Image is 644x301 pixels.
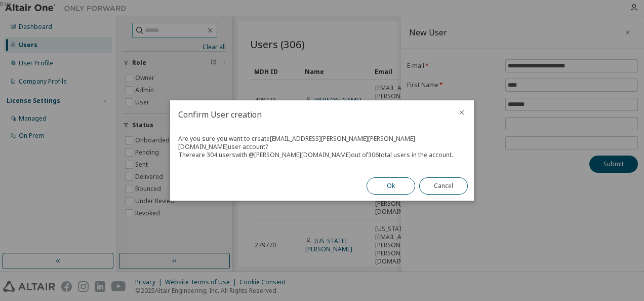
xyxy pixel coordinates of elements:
button: close [458,108,466,117]
div: There are 304 users with @ [PERSON_NAME][DOMAIN_NAME] out of 306 total users in the account. [178,151,466,159]
div: Are you sure you want to create [EMAIL_ADDRESS][PERSON_NAME][PERSON_NAME][DOMAIN_NAME] user account? [178,135,466,151]
h2: Confirm User creation [170,100,450,129]
button: Cancel [419,177,468,195]
button: Ok [367,177,415,195]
